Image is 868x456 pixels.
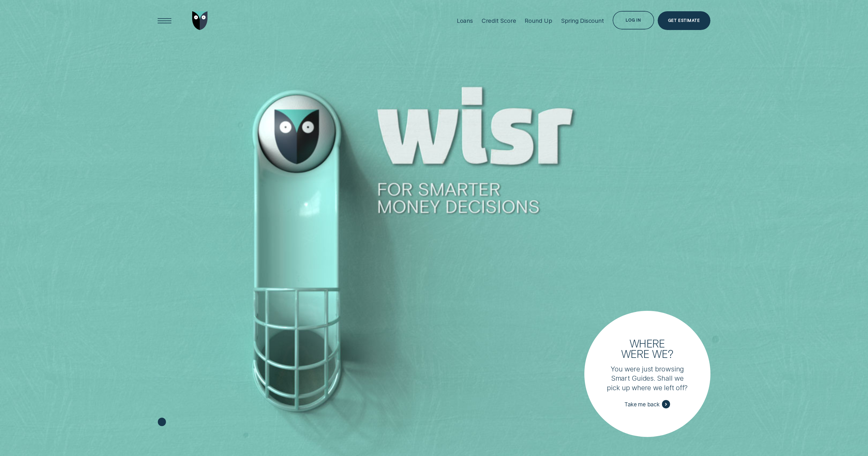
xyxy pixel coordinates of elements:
[155,11,174,30] button: Open Menu
[617,338,678,359] h3: Where were we?
[192,11,208,30] img: Wisr
[482,17,516,24] div: Credit Score
[561,17,604,24] div: Spring Discount
[613,11,654,30] button: Log in
[525,17,552,24] div: Round Up
[606,365,689,393] p: You were just browsing Smart Guides. Shall we pick up where we left off?
[624,401,660,408] span: Take me back
[658,11,710,30] a: Get Estimate
[584,311,710,437] a: Where were we?You were just browsing Smart Guides. Shall we pick up where we left off?Take me back
[457,17,473,24] div: Loans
